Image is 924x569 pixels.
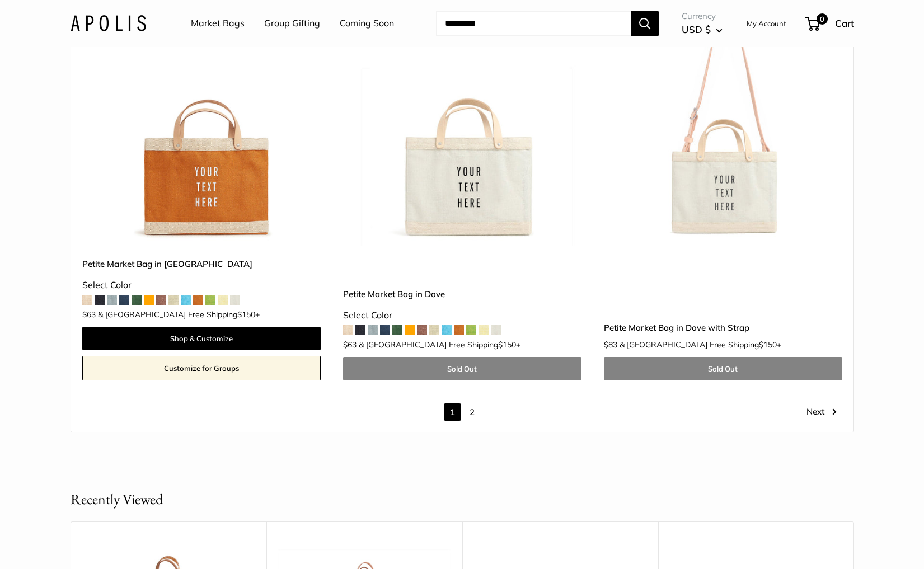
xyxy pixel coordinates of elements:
[71,488,163,510] h2: Recently Viewed
[343,340,357,350] span: $63
[191,15,245,32] a: Market Bags
[604,8,842,246] img: Petite Market Bag in Dove with Strap
[237,309,255,319] span: $150
[682,21,723,39] button: USD $
[343,307,581,324] div: Select Color
[98,311,260,318] span: & [GEOGRAPHIC_DATA] Free Shipping +
[682,8,723,24] span: Currency
[359,341,520,349] span: & [GEOGRAPHIC_DATA] Free Shipping +
[343,288,581,300] a: Petite Market Bag in Dove
[835,17,854,29] span: Cart
[82,356,321,380] a: Customize for Groups
[682,23,711,35] span: USD $
[343,8,581,246] img: Petite Market Bag in Dove
[340,15,394,32] a: Coming Soon
[620,341,781,349] span: & [GEOGRAPHIC_DATA] Free Shipping +
[604,321,842,334] a: Petite Market Bag in Dove with Strap
[747,17,786,30] a: My Account
[71,15,146,31] img: Apolis
[816,13,827,25] span: 0
[82,257,321,270] a: Petite Market Bag in [GEOGRAPHIC_DATA]
[82,277,321,294] div: Select Color
[806,403,837,421] a: Next
[436,11,631,36] input: Search...
[631,11,659,36] button: Search
[806,15,854,32] a: 0 Cart
[498,340,516,350] span: $150
[82,8,321,246] a: Petite Market Bag in CognacPetite Market Bag in Cognac
[343,8,581,246] a: Petite Market Bag in DovePetite Market Bag in Dove
[82,309,96,319] span: $63
[604,340,617,350] span: $83
[82,8,321,246] img: Petite Market Bag in Cognac
[343,357,581,380] a: Sold Out
[82,327,321,350] a: Shop & Customize
[444,403,461,421] span: 1
[264,15,320,32] a: Group Gifting
[604,8,842,246] a: Petite Market Bag in Dove with StrapPetite Market Bag in Dove with Strap
[604,357,842,380] a: Sold Out
[759,340,777,350] span: $150
[463,403,481,421] a: 2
